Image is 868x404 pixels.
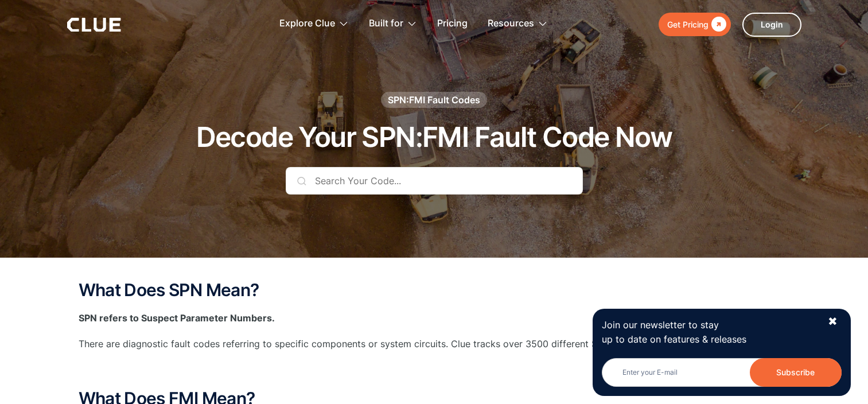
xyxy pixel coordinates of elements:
[488,6,534,42] div: Resources
[79,337,790,351] p: There are diagnostic fault codes referring to specific components or system circuits. Clue tracks...
[279,6,335,42] div: Explore Clue
[369,6,417,42] div: Built for
[79,363,790,378] p: ‍
[667,17,709,32] div: Get Pricing
[286,167,583,195] input: Search Your Code...
[602,358,842,387] input: Enter your E-mail
[750,358,842,387] input: Subscribe
[79,312,275,324] strong: SPN refers to Suspect Parameter Numbers.
[488,6,548,42] div: Resources
[196,122,672,153] h1: Decode Your SPN:FMI Fault Code Now
[828,314,838,329] div: ✖
[388,94,480,106] div: SPN:FMI Fault Codes
[437,6,468,42] a: Pricing
[79,281,790,300] h2: What Does SPN Mean?
[602,358,842,387] form: Newsletter
[279,6,349,42] div: Explore Clue
[602,318,818,347] p: Join our newsletter to stay up to date on features & releases
[659,13,731,36] a: Get Pricing
[709,17,726,32] div: 
[369,6,403,42] div: Built for
[742,13,801,37] a: Login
